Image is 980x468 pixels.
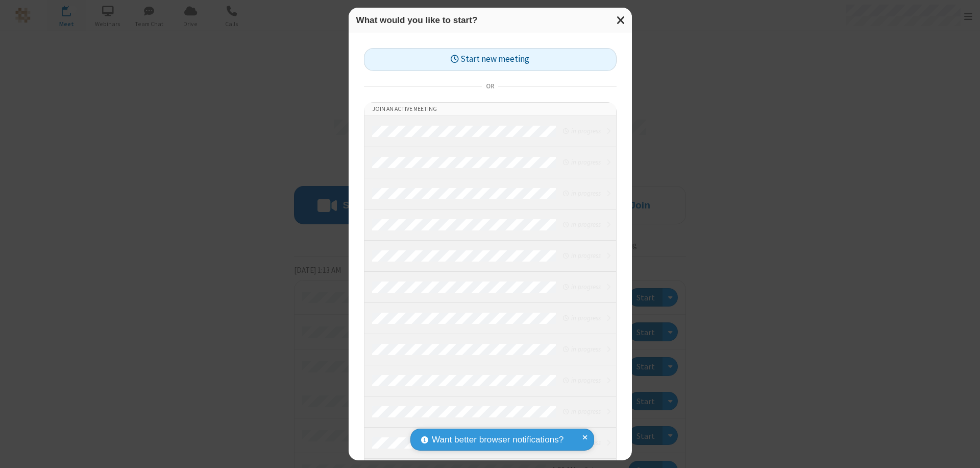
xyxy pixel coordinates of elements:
em: in progress [563,376,600,385]
button: Close modal [610,8,632,33]
em: in progress [563,157,600,167]
h3: What would you like to start? [356,15,624,25]
em: in progress [563,126,600,136]
span: Want better browser notifications? [432,433,563,447]
li: Join an active meeting [364,103,616,116]
em: in progress [563,407,600,416]
em: in progress [563,251,600,261]
span: or [482,79,498,93]
button: Start new meeting [364,48,617,71]
em: in progress [563,189,600,198]
em: in progress [563,313,600,323]
em: in progress [563,220,600,229]
em: in progress [563,344,600,354]
em: in progress [563,282,600,292]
